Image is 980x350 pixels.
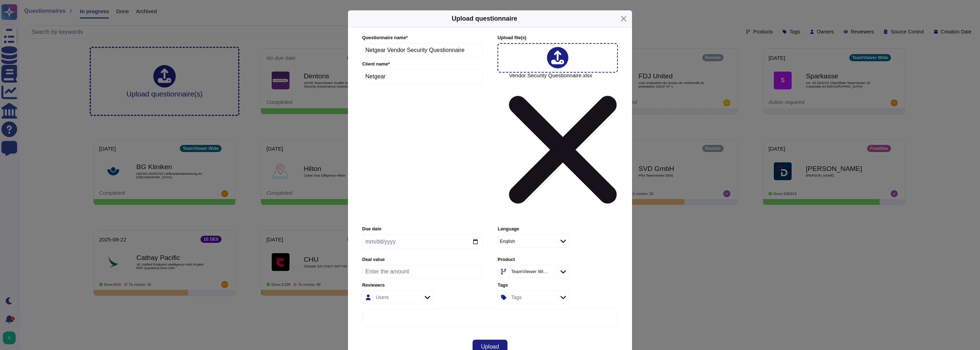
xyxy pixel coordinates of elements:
input: Enter company name of the client [362,69,483,84]
label: Due date [362,227,482,231]
label: Tags [498,283,618,288]
span: Upload [481,344,499,350]
label: Product [498,257,618,262]
div: Tags [511,295,522,300]
input: Enter the amount [362,265,482,278]
input: Enter questionnaire name [362,43,483,57]
label: Language [498,227,618,231]
span: Vendor Security Questionnaire.xlsx [509,73,617,221]
label: Questionnaire name [362,36,483,40]
button: Close [618,13,629,24]
div: English [500,239,515,244]
h5: Upload questionnaire [452,14,517,23]
span: Upload file (s) [497,35,526,40]
label: Deal value [362,257,482,262]
div: TeamViewer Wide [511,269,548,274]
input: Due date [362,234,482,249]
label: Client name [362,62,483,67]
div: Users [376,295,389,300]
label: Reviewers [362,283,482,288]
